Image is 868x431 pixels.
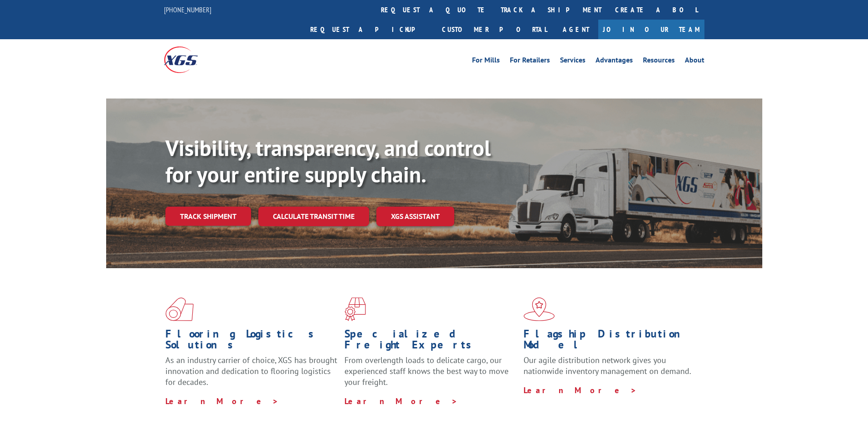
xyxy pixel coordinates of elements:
a: [PHONE_NUMBER] [164,5,211,14]
a: Join Our Team [598,20,704,39]
h1: Flagship Distribution Model [524,328,696,355]
a: Learn More > [165,396,279,406]
a: Agent [554,20,598,39]
a: About [685,57,704,67]
h1: Flooring Logistics Solutions [165,328,338,355]
a: For Mills [472,57,500,67]
span: Our agile distribution network gives you nationwide inventory management on demand. [524,355,691,376]
a: For Retailers [510,57,550,67]
a: Learn More > [344,396,458,406]
a: Advantages [596,57,633,67]
b: Visibility, transparency, and control for your entire supply chain. [165,134,491,188]
a: Calculate transit time [258,207,369,226]
span: As an industry carrier of choice, XGS has brought innovation and dedication to flooring logistics... [165,355,337,387]
a: Request a pickup [303,20,435,39]
h1: Specialized Freight Experts [344,328,517,355]
a: Customer Portal [435,20,554,39]
a: Track shipment [165,207,251,226]
a: XGS ASSISTANT [376,207,454,226]
a: Learn More > [524,385,637,395]
p: From overlength loads to delicate cargo, our experienced staff knows the best way to move your fr... [344,355,517,395]
a: Resources [643,57,675,67]
img: xgs-icon-focused-on-flooring-red [344,297,366,321]
img: xgs-icon-total-supply-chain-intelligence-red [165,297,194,321]
img: xgs-icon-flagship-distribution-model-red [524,297,555,321]
a: Services [560,57,586,67]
